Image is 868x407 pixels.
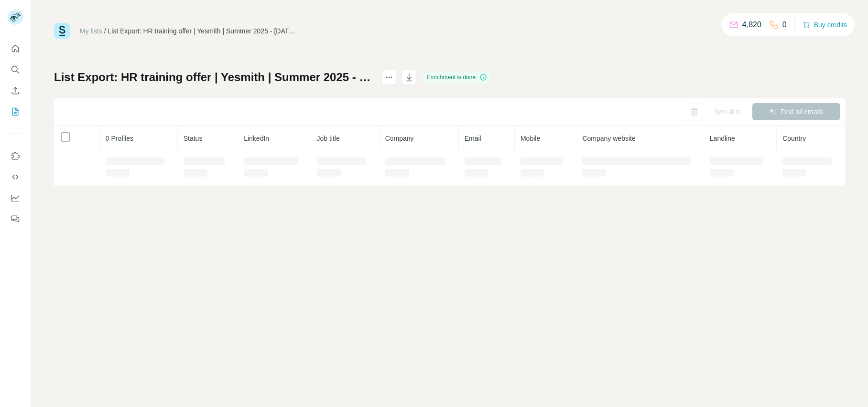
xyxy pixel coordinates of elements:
[8,40,23,57] button: Quick start
[244,135,269,142] span: LinkedIn
[803,18,847,31] button: Buy credits
[521,135,540,142] span: Mobile
[106,135,133,142] span: 0 Profiles
[54,23,70,39] img: Surfe Logo
[8,189,23,207] button: Dashboard
[8,61,23,78] button: Search
[54,70,373,85] h1: List Export: HR training offer | Yesmith | Summer 2025 - [DATE] 08:23
[8,82,23,99] button: Enrich CSV
[8,210,23,228] button: Feedback
[108,26,299,36] div: List Export: HR training offer | Yesmith | Summer 2025 - [DATE] 08:23
[423,72,490,83] div: Enrichment is done
[104,26,106,36] li: /
[710,135,735,142] span: Landline
[582,135,635,142] span: Company website
[80,27,102,35] a: My lists
[184,135,203,142] span: Status
[385,135,414,142] span: Company
[381,70,397,85] button: actions
[8,103,23,120] button: My lists
[742,19,761,31] p: 4,820
[8,147,23,165] button: Use Surfe on LinkedIn
[317,135,340,142] span: Job title
[782,135,806,142] span: Country
[782,19,787,31] p: 0
[8,168,23,186] button: Use Surfe API
[465,135,481,142] span: Email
